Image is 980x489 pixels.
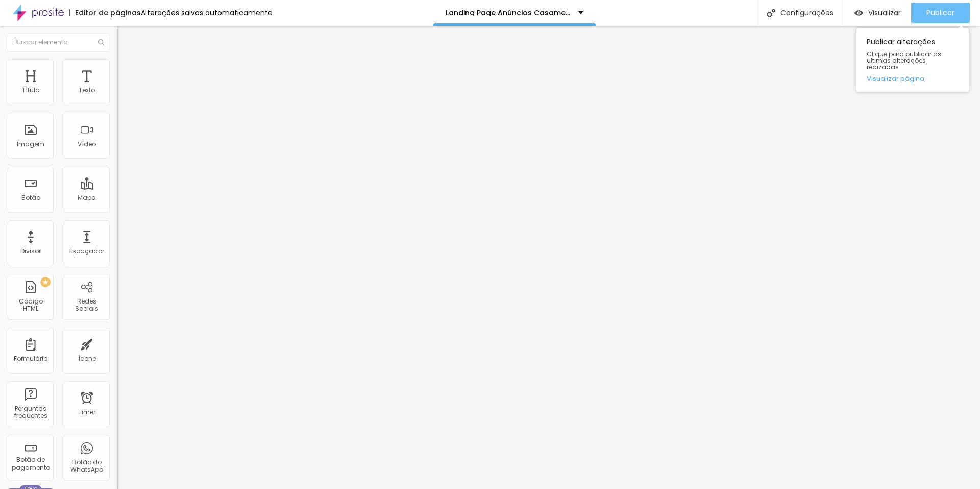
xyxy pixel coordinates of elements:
[767,9,775,17] img: Icone
[446,9,571,16] p: Landing Page Anúncios Casamento
[14,355,47,362] div: Formulário
[20,248,41,255] div: Divisor
[17,141,44,148] div: Imagem
[78,194,96,201] div: Mapa
[69,9,141,16] div: Editor de páginas
[10,456,51,471] div: Botão de pagamento
[867,75,959,82] a: Visualizar página
[22,87,39,94] div: Título
[867,51,959,71] span: Clique para publicar as ultimas alterações reaizadas
[21,194,40,201] div: Botão
[10,298,51,313] div: Código HTML
[141,9,273,16] div: Alterações salvas automaticamente
[78,141,96,148] div: Vídeo
[8,33,110,52] input: Buscar elemento
[856,28,969,92] div: Publicar alterações
[844,3,911,23] button: Visualizar
[117,26,980,489] iframe: Editor
[911,3,970,23] button: Publicar
[78,409,95,416] div: Timer
[98,39,104,45] img: Icone
[926,9,954,17] span: Publicar
[10,405,51,420] div: Perguntas frequentes
[868,9,901,17] span: Visualizar
[66,459,107,474] div: Botão do WhatsApp
[79,87,95,94] div: Texto
[69,248,104,255] div: Espaçador
[78,355,96,362] div: Ícone
[66,298,107,313] div: Redes Sociais
[854,9,863,17] img: view-1.svg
